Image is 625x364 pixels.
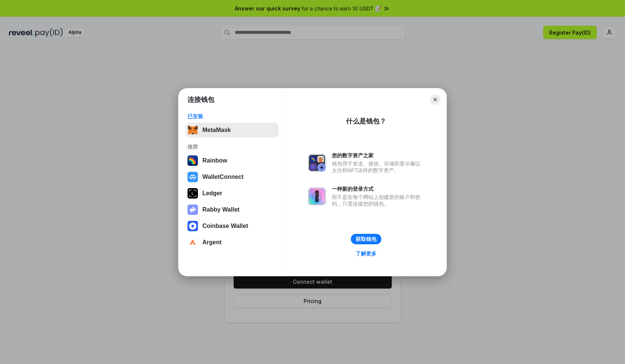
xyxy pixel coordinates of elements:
[351,249,381,258] a: 了解更多
[185,235,279,250] button: Argent
[187,95,214,104] h1: 连接钱包
[430,94,440,105] button: Close
[187,172,198,182] img: svg+xml,%3Csvg%20width%3D%2228%22%20height%3D%2228%22%20viewBox%3D%220%200%2028%2028%22%20fill%3D...
[351,234,381,244] button: 获取钱包
[346,117,386,126] div: 什么是钱包？
[187,155,198,166] img: svg+xml,%3Csvg%20width%3D%22120%22%20height%3D%22120%22%20viewBox%3D%220%200%20120%20120%22%20fil...
[308,154,326,172] img: svg+xml,%3Csvg%20xmlns%3D%22http%3A%2F%2Fwww.w3.org%2F2000%2Fsvg%22%20fill%3D%22none%22%20viewBox...
[202,157,227,164] div: Rainbow
[332,152,424,159] div: 您的数字资产之家
[202,127,231,133] div: MetaMask
[185,170,279,184] button: WalletConnect
[202,190,222,197] div: Ledger
[187,188,198,199] img: svg+xml,%3Csvg%20xmlns%3D%22http%3A%2F%2Fwww.w3.org%2F2000%2Fsvg%22%20width%3D%2228%22%20height%3...
[187,113,276,120] div: 已安装
[187,125,198,135] img: svg+xml,%3Csvg%20fill%3D%22none%22%20height%3D%2233%22%20viewBox%3D%220%200%2035%2033%22%20width%...
[187,144,276,150] div: 推荐
[185,123,279,138] button: MetaMask
[332,186,424,192] div: 一种新的登录方式
[332,160,424,174] div: 钱包用于发送、接收、存储和显示像以太坊和NFT这样的数字资产。
[356,236,376,242] div: 获取钱包
[185,202,279,217] button: Rabby Wallet
[185,219,279,233] button: Coinbase Wallet
[308,187,326,205] img: svg+xml,%3Csvg%20xmlns%3D%22http%3A%2F%2Fwww.w3.org%2F2000%2Fsvg%22%20fill%3D%22none%22%20viewBox...
[202,223,248,229] div: Coinbase Wallet
[185,153,279,168] button: Rainbow
[332,194,424,207] div: 而不是在每个网站上创建新的账户和密码，只需连接您的钱包。
[202,239,222,246] div: Argent
[202,174,244,180] div: WalletConnect
[202,206,240,213] div: Rabby Wallet
[185,186,279,201] button: Ledger
[187,221,198,231] img: svg+xml,%3Csvg%20width%3D%2228%22%20height%3D%2228%22%20viewBox%3D%220%200%2028%2028%22%20fill%3D...
[187,204,198,215] img: svg+xml,%3Csvg%20xmlns%3D%22http%3A%2F%2Fwww.w3.org%2F2000%2Fsvg%22%20fill%3D%22none%22%20viewBox...
[187,237,198,248] img: svg+xml,%3Csvg%20width%3D%2228%22%20height%3D%2228%22%20viewBox%3D%220%200%2028%2028%22%20fill%3D...
[356,250,376,257] div: 了解更多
